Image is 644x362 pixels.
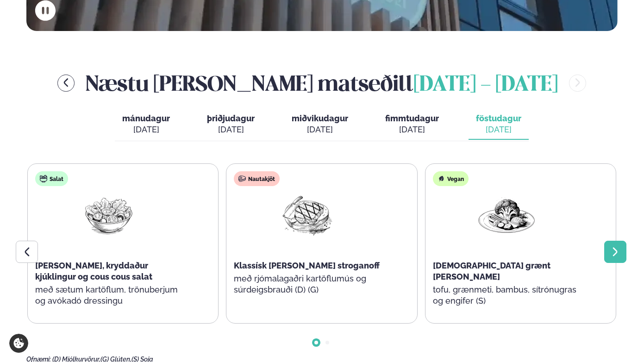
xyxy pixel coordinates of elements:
[207,124,255,135] div: [DATE]
[234,171,280,186] div: Nautakjöt
[438,175,445,182] img: Vegan.svg
[378,109,446,140] button: fimmtudagur [DATE]
[325,341,329,344] span: Go to slide 2
[284,109,356,140] button: miðvikudagur [DATE]
[86,68,558,98] h2: Næstu [PERSON_NAME] matseðill
[385,124,439,135] div: [DATE]
[57,75,75,92] button: menu-btn-left
[122,113,170,123] span: mánudagur
[278,193,337,237] img: Beef-Meat.png
[9,334,28,353] a: Cookie settings
[200,109,262,140] button: þriðjudagur [DATE]
[35,261,152,281] span: [PERSON_NAME], kryddaður kjúklingur og cous cous salat
[433,171,469,186] div: Vegan
[569,75,586,92] button: menu-btn-right
[238,175,246,182] img: beef.svg
[433,284,580,306] p: tofu, grænmeti, bambus, sítrónugras og engifer (S)
[476,113,521,123] span: föstudagur
[314,341,318,344] span: Go to slide 1
[476,124,521,135] div: [DATE]
[477,193,536,237] img: Vegan.png
[469,109,529,140] button: föstudagur [DATE]
[385,113,439,123] span: fimmtudagur
[40,175,47,182] img: salad.svg
[292,113,348,123] span: miðvikudagur
[79,193,138,237] img: Salad.png
[433,261,550,281] span: [DEMOGRAPHIC_DATA] grænt [PERSON_NAME]
[207,113,255,123] span: þriðjudagur
[35,284,182,306] p: með sætum kartöflum, trönuberjum og avókadó dressingu
[122,124,170,135] div: [DATE]
[292,124,348,135] div: [DATE]
[115,109,177,140] button: mánudagur [DATE]
[413,75,558,95] span: [DATE] - [DATE]
[234,273,381,295] p: með rjómalagaðri kartöflumús og súrdeigsbrauði (D) (G)
[234,261,380,270] span: Klassísk [PERSON_NAME] stroganoff
[35,171,68,186] div: Salat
